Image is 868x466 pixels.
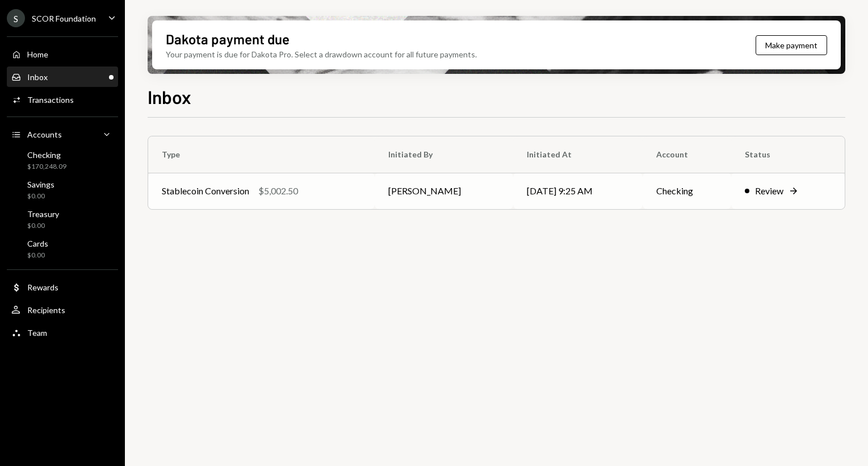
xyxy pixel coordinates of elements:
[27,221,59,231] div: $0.00
[27,95,74,105] div: Transactions
[7,147,118,174] a: Checking$170,248.09
[27,180,54,189] div: Savings
[27,130,62,139] div: Accounts
[32,14,96,23] div: SCOR Foundation
[7,299,118,320] a: Recipients
[27,251,48,260] div: $0.00
[7,124,118,144] a: Accounts
[7,176,118,203] a: Savings$0.00
[7,206,118,233] a: Treasury$0.00
[27,49,48,59] div: Home
[27,162,66,172] div: $170,248.09
[7,235,118,263] a: Cards$0.00
[27,72,48,82] div: Inbox
[27,282,58,292] div: Rewards
[7,66,118,87] a: Inbox
[513,173,642,209] td: [DATE] 9:25 AM
[7,277,118,297] a: Rewards
[756,35,827,55] button: Make payment
[258,184,298,198] div: $5,002.50
[643,173,732,209] td: Checking
[375,173,513,209] td: [PERSON_NAME]
[148,136,375,173] th: Type
[731,136,845,173] th: Status
[166,48,477,60] div: Your payment is due for Dakota Pro. Select a drawdown account for all future payments.
[513,136,642,173] th: Initiated At
[27,192,54,201] div: $0.00
[755,184,783,198] div: Review
[166,30,290,48] div: Dakota payment due
[375,136,513,173] th: Initiated By
[7,9,25,27] div: S
[7,44,118,64] a: Home
[643,136,732,173] th: Account
[162,184,249,198] div: Stablecoin Conversion
[27,150,66,160] div: Checking
[27,305,65,315] div: Recipients
[27,328,47,338] div: Team
[27,209,59,219] div: Treasury
[7,89,118,110] a: Transactions
[148,85,191,108] h1: Inbox
[7,322,118,343] a: Team
[27,239,48,248] div: Cards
